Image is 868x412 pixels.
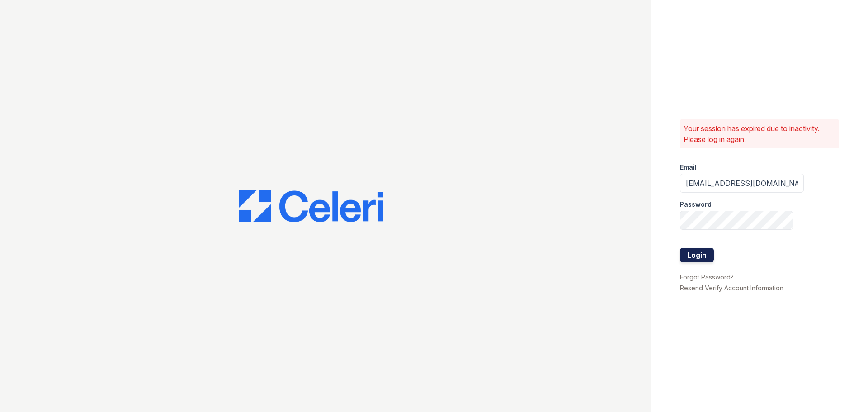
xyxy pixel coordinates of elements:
[684,123,835,145] p: Your session has expired due to inactivity. Please log in again.
[680,200,712,209] label: Password
[680,163,697,172] label: Email
[680,284,783,292] a: Resend Verify Account Information
[680,273,734,281] a: Forgot Password?
[239,190,383,223] img: CE_Logo_Blue-a8612792a0a2168367f1c8372b55b34899dd931a85d93a1a3d3e32e68fde9ad4.png
[680,248,714,262] button: Login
